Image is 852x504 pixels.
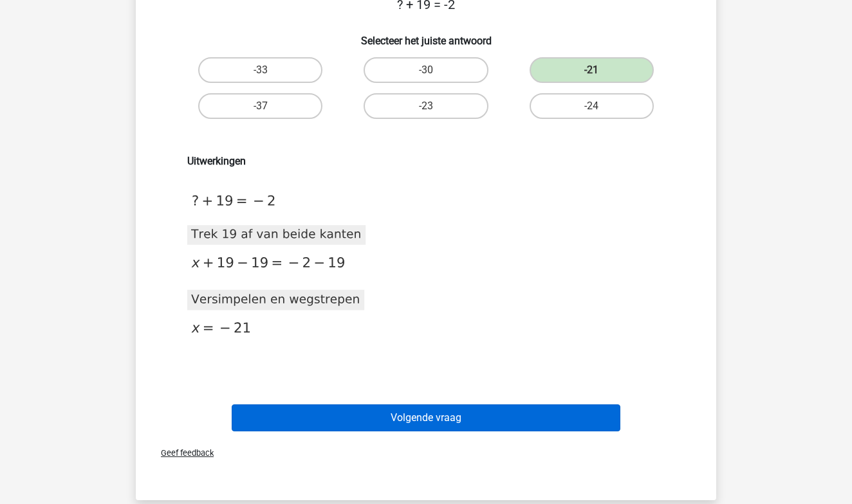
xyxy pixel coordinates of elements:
h6: Selecteer het juiste antwoord [156,24,696,47]
span: Geef feedback [151,448,214,458]
button: Volgende vraag [232,404,621,431]
h6: Uitwerkingen [187,155,665,167]
label: -23 [364,93,488,119]
label: -30 [364,57,488,83]
label: -24 [530,93,654,119]
label: -33 [198,57,322,83]
label: -37 [198,93,322,119]
label: -21 [530,57,654,83]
